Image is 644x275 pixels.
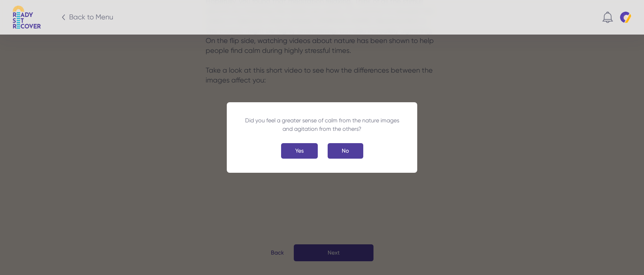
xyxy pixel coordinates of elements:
[61,14,66,20] img: Big arrow icn
[41,12,113,22] a: Big arrow icn Back to Menu
[602,12,613,23] img: Notification
[241,116,403,133] div: Did you feel a greater sense of calm from the nature images and agitation from the others?
[620,12,631,23] img: Default profile pic 7
[328,143,363,159] div: No
[13,6,41,29] img: Logo
[69,12,113,22] div: Back to Menu
[281,143,318,159] div: Yes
